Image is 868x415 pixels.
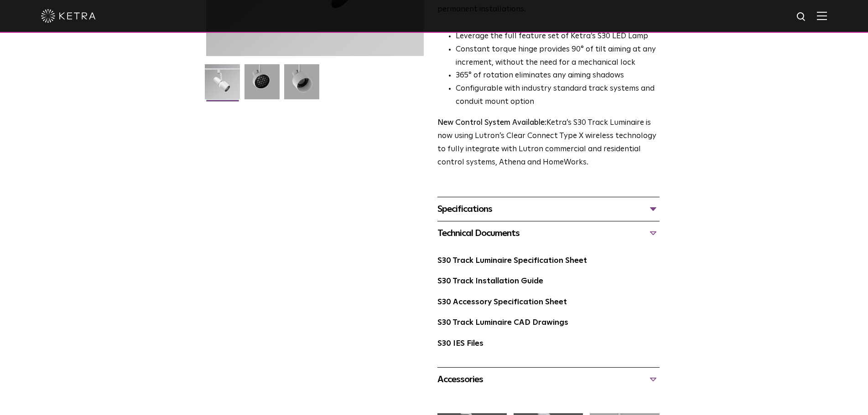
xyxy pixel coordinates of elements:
a: S30 Track Luminaire CAD Drawings [437,319,568,327]
a: S30 Track Installation Guide [437,277,543,285]
img: Hamburger%20Nav.svg [817,11,827,20]
div: Specifications [437,202,660,216]
li: Configurable with industry standard track systems and conduit mount option [456,82,660,109]
div: Technical Documents [437,226,660,241]
strong: New Control System Available: [437,119,546,127]
img: search icon [796,11,807,23]
img: 3b1b0dc7630e9da69e6b [244,64,280,106]
li: Constant torque hinge provides 90° of tilt aiming at any increment, without the need for a mechan... [456,43,660,70]
img: 9e3d97bd0cf938513d6e [284,64,319,106]
a: S30 Track Luminaire Specification Sheet [437,257,587,265]
a: S30 Accessory Specification Sheet [437,298,567,306]
a: S30 IES Files [437,340,483,348]
img: S30-Track-Luminaire-2021-Web-Square [205,64,240,106]
div: Accessories [437,372,660,387]
p: Ketra’s S30 Track Luminaire is now using Lutron’s Clear Connect Type X wireless technology to ful... [437,117,660,169]
img: ketra-logo-2019-white [41,9,96,23]
li: Leverage the full feature set of Ketra’s S30 LED Lamp [456,30,660,43]
li: 365° of rotation eliminates any aiming shadows [456,69,660,82]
